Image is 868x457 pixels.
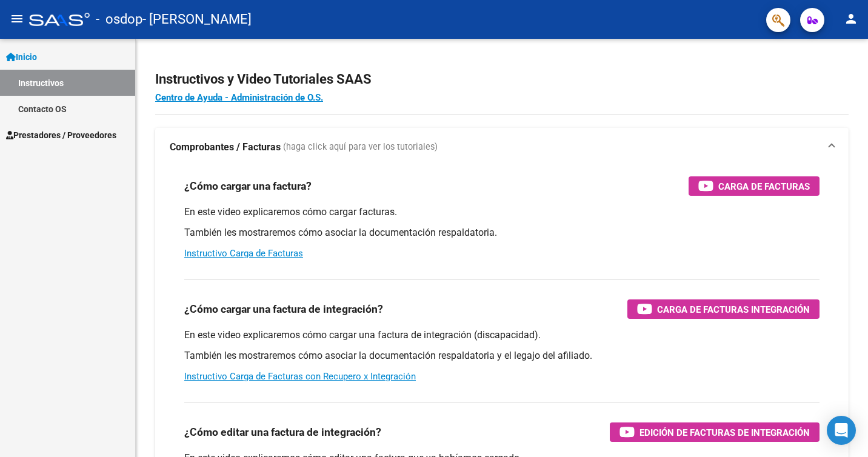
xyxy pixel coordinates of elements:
h3: ¿Cómo editar una factura de integración? [184,424,381,441]
h3: ¿Cómo cargar una factura de integración? [184,301,383,318]
mat-expansion-panel-header: Comprobantes / Facturas (haga click aquí para ver los tutoriales) [155,128,849,167]
span: - [PERSON_NAME] [142,6,252,33]
p: En este video explicaremos cómo cargar facturas. [184,205,820,219]
a: Centro de Ayuda - Administración de O.S. [155,92,323,103]
h2: Instructivos y Video Tutoriales SAAS [155,68,849,91]
mat-icon: menu [10,12,24,26]
p: También les mostraremos cómo asociar la documentación respaldatoria y el legajo del afiliado. [184,349,820,362]
span: Carga de Facturas Integración [657,302,810,317]
span: Prestadores / Proveedores [6,128,116,142]
span: Edición de Facturas de integración [639,425,810,440]
a: Instructivo Carga de Facturas con Recupero x Integración [184,371,416,382]
span: (haga click aquí para ver los tutoriales) [283,141,438,154]
a: Instructivo Carga de Facturas [184,248,303,259]
button: Edición de Facturas de integración [610,422,820,442]
button: Carga de Facturas [689,176,820,196]
p: También les mostraremos cómo asociar la documentación respaldatoria. [184,226,820,239]
h3: ¿Cómo cargar una factura? [184,178,312,195]
strong: Comprobantes / Facturas [170,141,281,154]
span: Inicio [6,50,37,64]
mat-icon: person [844,12,858,26]
button: Carga de Facturas Integración [627,299,820,319]
p: En este video explicaremos cómo cargar una factura de integración (discapacidad). [184,329,820,342]
span: - osdop [96,6,142,33]
div: Open Intercom Messenger [827,416,856,445]
span: Carga de Facturas [718,179,810,194]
